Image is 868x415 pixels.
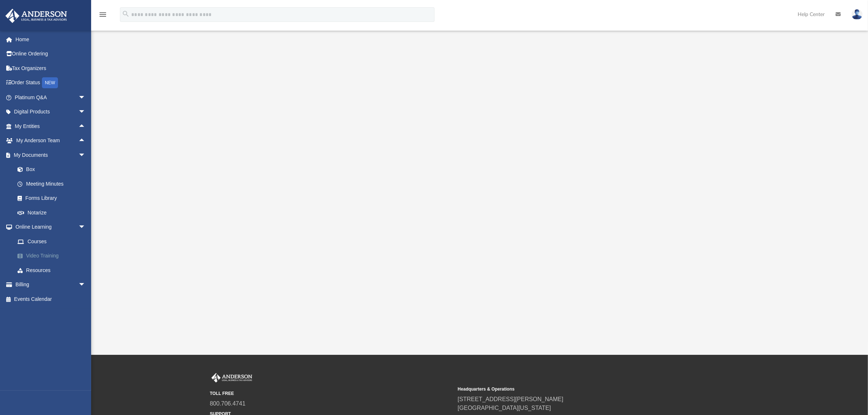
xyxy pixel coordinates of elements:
a: Video Training [10,249,97,263]
i: search [122,10,130,18]
span: arrow_drop_down [78,278,93,292]
a: Online Ordering [5,47,97,61]
a: Events Calendar [5,292,97,306]
span: arrow_drop_up [78,119,93,134]
span: arrow_drop_down [78,105,93,120]
a: Forms Library [10,191,89,206]
span: arrow_drop_up [78,133,93,148]
div: NEW [42,77,58,88]
img: Anderson Advisors Platinum Portal [210,373,254,383]
span: arrow_drop_down [78,90,93,105]
a: Billingarrow_drop_down [5,278,97,292]
span: arrow_drop_down [78,220,93,235]
a: Meeting Minutes [10,177,93,191]
a: Box [10,162,89,177]
img: User Pic [852,9,863,20]
span: arrow_drop_down [78,148,93,163]
a: Home [5,32,97,47]
small: TOLL FREE [210,390,453,397]
small: Headquarters & Operations [458,386,701,392]
a: [STREET_ADDRESS][PERSON_NAME] [458,396,564,402]
a: Tax Organizers [5,61,97,75]
a: menu [98,14,107,19]
a: My Entitiesarrow_drop_up [5,119,97,133]
a: Platinum Q&Aarrow_drop_down [5,90,97,105]
a: [GEOGRAPHIC_DATA][US_STATE] [458,405,551,411]
a: Order StatusNEW [5,75,97,90]
a: 800.706.4741 [210,400,246,407]
img: Anderson Advisors Platinum Portal [3,9,69,23]
a: Online Learningarrow_drop_down [5,220,97,234]
a: Resources [10,263,97,278]
a: My Anderson Teamarrow_drop_up [5,133,93,148]
a: Courses [10,234,97,249]
a: Notarize [10,205,93,220]
i: menu [98,10,107,19]
a: Digital Productsarrow_drop_down [5,105,97,119]
a: My Documentsarrow_drop_down [5,148,93,162]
